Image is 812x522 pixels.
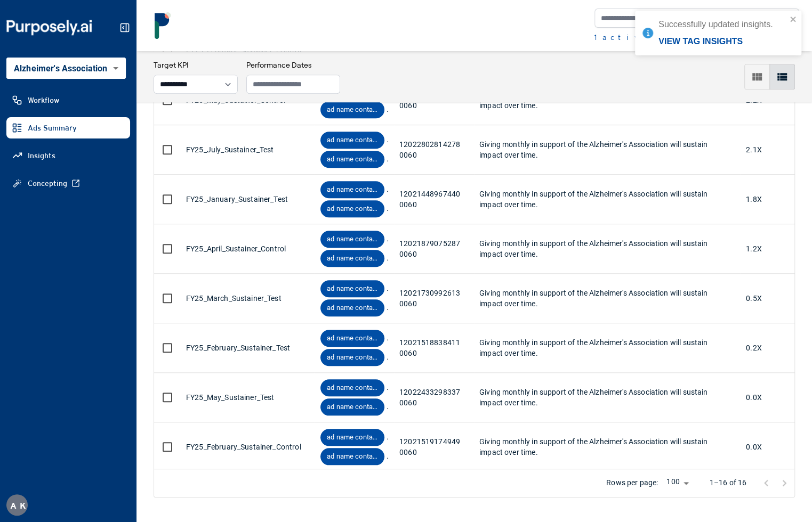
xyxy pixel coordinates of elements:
[594,32,721,43] div: 1 active filter(s)
[186,373,309,422] div: FY25_May_Sustainer_Test
[399,422,469,471] div: 120215191749490060
[186,175,309,224] div: FY25_January_Sustainer_Test
[246,60,340,70] h3: Performance Dates
[320,254,384,264] span: ad name contains "sustainer"
[320,303,384,313] span: ad name contains "sustainer"
[320,383,384,393] span: ad name contains "test"
[479,274,735,323] div: Giving monthly in support of the Alzheimer's Association will sustain impact over time.
[149,12,176,39] img: logo
[320,353,384,363] span: ad name contains "sustainer"
[479,125,735,174] div: Giving monthly in support of the Alzheimer's Association will sustain impact over time.
[28,178,67,189] span: Concepting
[320,135,384,145] span: ad name contains "test"
[479,224,735,273] div: Giving monthly in support of the Alzheimer's Association will sustain impact over time.
[594,32,721,43] button: 1active filter(s)
[399,274,469,323] div: 120217309926130060
[606,477,658,488] p: Rows per page:
[479,175,735,224] div: Giving monthly in support of the Alzheimer's Association will sustain impact over time.
[6,494,28,516] button: AK
[662,476,692,490] div: 100
[6,494,28,516] div: A K
[399,175,469,224] div: 120214489674400060
[6,145,130,166] a: Insights
[710,477,747,488] p: 1–16 of 16
[320,284,384,294] span: ad name contains "test"
[790,15,797,23] button: close
[186,224,309,273] div: FY25_April_Sustainer_Control
[320,333,384,344] span: ad name contains "test"
[6,117,130,138] a: Ads Summary
[320,105,384,115] span: ad name contains "sustainer"
[320,234,384,244] span: ad name contains "control"
[6,58,126,79] div: Alzheimer's Association
[28,150,55,161] span: Insights
[320,154,384,165] span: ad name contains "sustainer"
[320,433,384,443] span: ad name contains "control"
[320,204,384,214] span: ad name contains "sustainer"
[186,125,309,174] div: FY25_July_Sustainer_Test
[320,402,384,412] span: ad name contains "sustainer"
[399,224,469,273] div: 120218790752870060
[28,95,59,105] span: Workflow
[320,452,384,462] span: ad name contains "sustainer"
[28,123,77,133] span: Ads Summary
[479,422,735,471] div: Giving monthly in support of the Alzheimer's Association will sustain impact over time.
[6,173,130,194] a: Concepting
[479,373,735,422] div: Giving monthly in support of the Alzheimer's Association will sustain impact over time.
[658,37,743,46] strong: View tag insights
[6,89,130,111] a: Workflow
[399,323,469,372] div: 120215188384110060
[186,422,309,471] div: FY25_February_Sustainer_Control
[186,323,309,372] div: FY25_February_Sustainer_Test
[479,323,735,372] div: Giving monthly in support of the Alzheimer's Association will sustain impact over time.
[399,125,469,174] div: 120228028142780060
[399,373,469,422] div: 120224332983370060
[320,185,384,195] span: ad name contains "test"
[658,18,786,48] div: Successfully updated insights.
[154,60,238,70] h3: Target KPI
[186,274,309,323] div: FY25_March_Sustainer_Test
[658,35,786,48] a: View tag insights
